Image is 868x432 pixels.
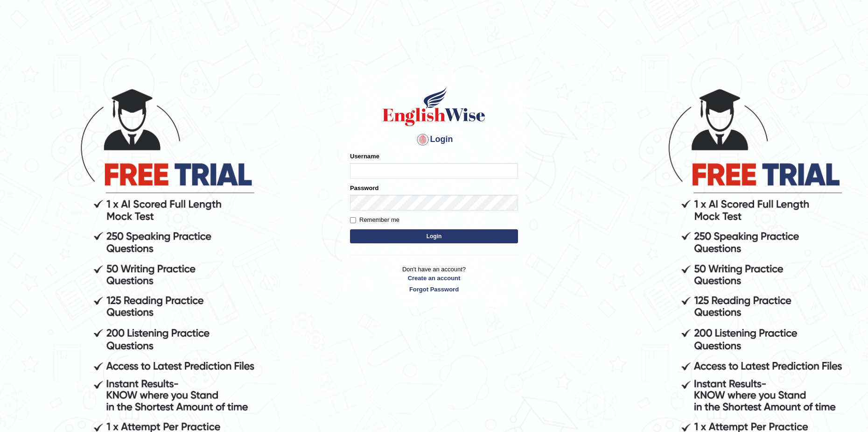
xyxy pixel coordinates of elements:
[350,274,518,283] a: Create an account
[350,265,518,294] p: Don't have an account?
[350,215,399,225] label: Remember me
[350,285,518,294] a: Forgot Password
[350,217,356,223] input: Remember me
[381,85,487,127] img: Logo of English Wise sign in for intelligent practice with AI
[350,132,518,147] h4: Login
[350,152,379,161] label: Username
[350,184,378,192] label: Password
[350,229,518,243] button: Login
